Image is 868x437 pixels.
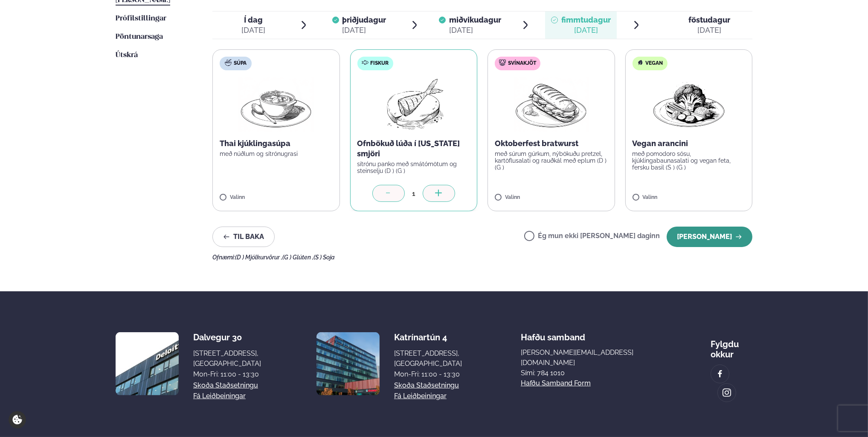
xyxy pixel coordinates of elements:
span: (G ) Glúten , [282,254,314,261]
p: Oktoberfest bratwurst [495,138,608,149]
p: Vegan arancini [633,138,746,149]
img: Vegan.svg [637,59,644,66]
img: Panini.png [514,77,589,132]
img: image alt [715,369,725,379]
img: fish.svg [362,59,369,66]
span: Útskrá [116,52,138,59]
button: [PERSON_NAME] [667,227,752,247]
a: Fá leiðbeiningar [394,391,447,401]
button: Til baka [212,227,275,247]
span: Hafðu samband [521,325,585,342]
div: [DATE] [688,25,730,35]
div: Ofnæmi: [212,254,752,261]
div: Katrínartún 4 [394,332,462,342]
p: Thai kjúklingasúpa [220,138,333,149]
img: image alt [116,332,179,395]
img: image alt [316,332,380,395]
span: Fiskur [371,60,389,67]
img: Vegan.png [651,77,726,132]
span: Pöntunarsaga [116,33,163,40]
div: [DATE] [449,25,501,35]
a: Fá leiðbeiningar [193,391,246,401]
span: föstudagur [688,15,730,24]
p: með pomodoro sósu, kjúklingabaunasalati og vegan feta, fersku basil (S ) (G ) [633,150,746,171]
div: Fylgdu okkur [711,332,752,359]
p: Sími: 784 1010 [521,368,652,378]
img: Fish.png [376,77,451,132]
a: Skoða staðsetningu [193,380,258,391]
img: image alt [722,388,732,398]
span: (D ) Mjólkurvörur , [235,254,282,261]
div: Mon-Fri: 11:00 - 13:30 [193,369,261,379]
div: [STREET_ADDRESS], [GEOGRAPHIC_DATA] [394,348,462,369]
span: (S ) Soja [314,254,335,261]
a: Hafðu samband form [521,378,591,388]
div: [DATE] [343,25,386,35]
div: [STREET_ADDRESS], [GEOGRAPHIC_DATA] [193,348,261,369]
a: image alt [718,384,736,402]
a: Cookie settings [9,411,26,428]
a: image alt [711,365,729,383]
span: Svínakjöt [508,60,536,67]
span: þriðjudagur [343,15,386,24]
div: Mon-Fri: 11:00 - 13:30 [394,369,462,379]
span: Súpa [234,60,247,67]
img: soup.svg [225,59,232,66]
p: sítrónu panko með smátómötum og steinselju (D ) (G ) [357,161,470,174]
span: Prófílstillingar [116,15,166,22]
img: Soup.png [238,77,314,132]
div: Dalvegur 30 [193,332,261,342]
img: pork.svg [499,59,506,66]
p: með súrum gúrkum, nýbökuðu pretzel, kartöflusalati og rauðkál með eplum (D ) (G ) [495,150,608,171]
span: miðvikudagur [449,15,501,24]
span: Vegan [646,60,663,67]
a: [PERSON_NAME][EMAIL_ADDRESS][DOMAIN_NAME] [521,348,652,368]
span: Í dag [241,15,265,25]
p: Ofnbökuð lúða í [US_STATE] smjöri [357,138,470,159]
a: Pöntunarsaga [116,32,163,42]
div: 1 [405,189,423,198]
a: Prófílstillingar [116,14,166,24]
span: fimmtudagur [561,15,611,24]
div: [DATE] [241,25,265,35]
a: Útskrá [116,50,138,60]
p: með núðlum og sítrónugrasi [220,150,333,157]
a: Skoða staðsetningu [394,380,459,391]
div: [DATE] [561,25,611,35]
